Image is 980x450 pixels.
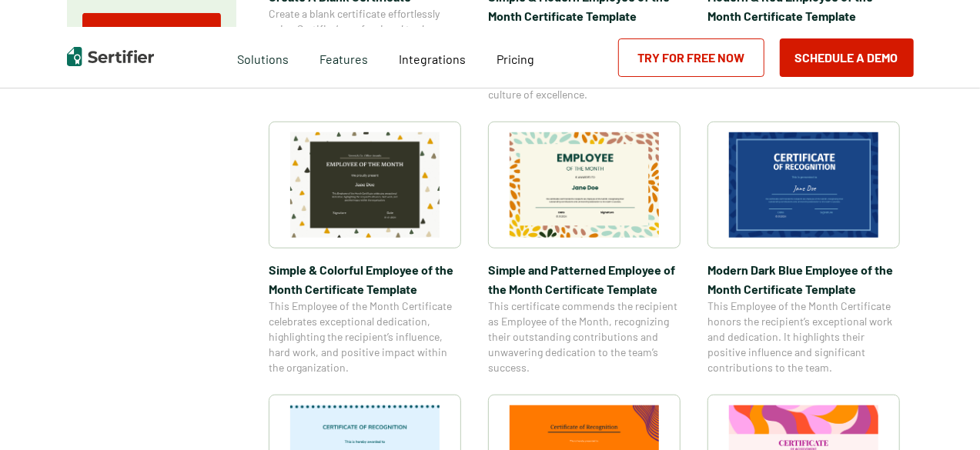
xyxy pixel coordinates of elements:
[618,38,764,77] a: Try for Free Now
[67,47,154,66] img: Sertifier | Digital Credentialing Platform
[269,6,461,37] span: Create a blank certificate effortlessly using Sertifier’s professional tools.
[497,48,534,67] a: Pricing
[269,122,461,375] a: Simple & Colorful Employee of the Month Certificate TemplateSimple & Colorful Employee of the Mon...
[269,298,461,375] span: This Employee of the Month Certificate celebrates exceptional dedication, highlighting the recipi...
[497,52,534,66] span: Pricing
[510,132,659,238] img: Simple and Patterned Employee of the Month Certificate Template
[290,132,440,238] img: Simple & Colorful Employee of the Month Certificate Template
[488,25,681,102] span: This Employee of the Month Certificate celebrates the dedication, achievements, and positive impa...
[729,132,878,238] img: Modern Dark Blue Employee of the Month Certificate Template
[488,298,681,375] span: This certificate commends the recipient as Employee of the Month, recognizing their outstanding c...
[399,52,466,66] span: Integrations
[707,25,900,87] span: This certificate recognizes the recipient as Employee of the Month for their commitment, reliabil...
[707,260,900,298] span: Modern Dark Blue Employee of the Month Certificate Template
[82,13,221,52] a: Try for Free Now
[707,298,900,375] span: This Employee of the Month Certificate honors the recipient’s exceptional work and dedication. It...
[707,122,900,375] a: Modern Dark Blue Employee of the Month Certificate TemplateModern Dark Blue Employee of the Month...
[488,122,681,375] a: Simple and Patterned Employee of the Month Certificate TemplateSimple and Patterned Employee of t...
[488,260,681,298] span: Simple and Patterned Employee of the Month Certificate Template
[399,48,466,67] a: Integrations
[319,48,368,67] span: Features
[237,48,289,67] span: Solutions
[269,260,461,298] span: Simple & Colorful Employee of the Month Certificate Template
